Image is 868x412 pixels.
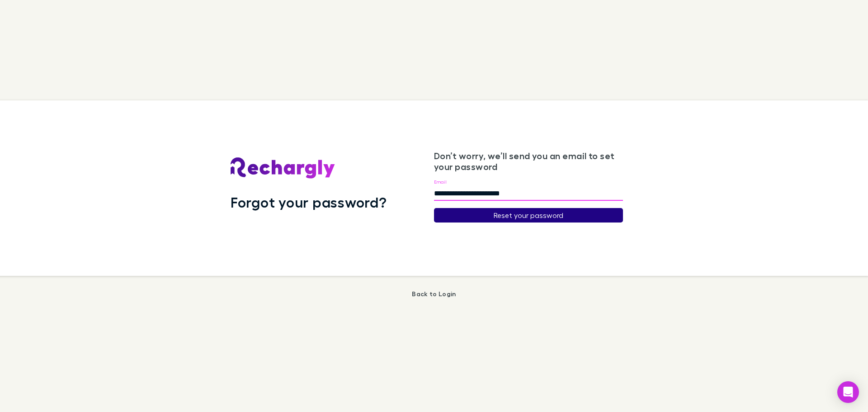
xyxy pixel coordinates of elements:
[837,381,859,403] div: Open Intercom Messenger
[231,194,387,211] h1: Forgot your password?
[434,150,623,172] h3: Don’t worry, we’ll send you an email to set your password
[231,157,335,179] img: Rechargly's Logo
[434,178,446,185] label: Email
[434,208,623,223] button: Reset your password
[412,290,456,298] a: Back to Login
